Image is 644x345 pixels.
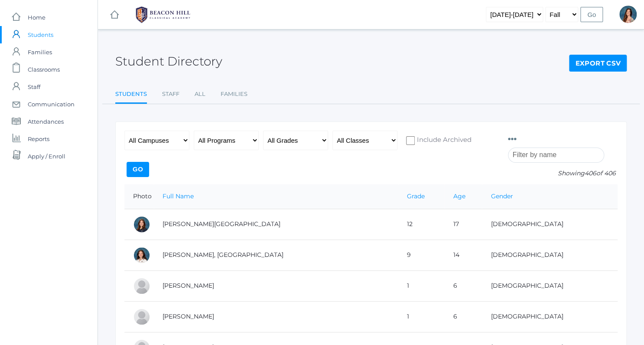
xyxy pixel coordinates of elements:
span: Staff [28,78,40,95]
span: Home [28,9,46,26]
span: Communication [28,95,75,113]
a: Grade [407,192,425,200]
td: [DEMOGRAPHIC_DATA] [482,209,618,240]
td: [PERSON_NAME] [154,301,398,332]
span: Reports [28,130,49,148]
a: Age [453,192,465,200]
div: Rebecca Salazar [619,6,637,23]
td: [DEMOGRAPHIC_DATA] [482,301,618,332]
a: All [195,85,205,103]
a: Families [221,85,247,103]
a: Staff [162,85,179,103]
span: Attendances [28,113,64,130]
input: Go [127,162,149,177]
td: [PERSON_NAME] [154,270,398,301]
a: Gender [491,192,513,200]
div: Charlotte Abdulla [133,216,150,233]
td: 14 [445,240,482,270]
td: [PERSON_NAME], [GEOGRAPHIC_DATA] [154,240,398,270]
span: Include Archived [415,135,472,146]
div: Grayson Abrea [133,308,150,325]
a: Full Name [163,192,194,200]
td: 6 [445,270,482,301]
h2: Student Directory [115,55,222,68]
span: 406 [585,169,596,177]
td: 6 [445,301,482,332]
input: Include Archived [406,136,415,145]
span: Families [28,43,52,61]
a: Export CSV [569,55,627,72]
td: 9 [398,240,445,270]
p: Showing of 406 [508,169,618,178]
td: [DEMOGRAPHIC_DATA] [482,240,618,270]
td: 1 [398,301,445,332]
input: Go [580,7,603,22]
span: Classrooms [28,61,60,78]
td: [PERSON_NAME][GEOGRAPHIC_DATA] [154,209,398,240]
div: Phoenix Abdulla [133,246,150,264]
input: Filter by name [508,148,604,163]
th: Photo [124,184,154,209]
td: 1 [398,270,445,301]
a: Students [115,85,147,104]
span: Apply / Enroll [28,148,65,165]
td: [DEMOGRAPHIC_DATA] [482,270,618,301]
span: Students [28,26,53,43]
td: 12 [398,209,445,240]
div: Dominic Abrea [133,277,150,295]
td: 17 [445,209,482,240]
img: 1_BHCALogos-05.png [130,4,195,26]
